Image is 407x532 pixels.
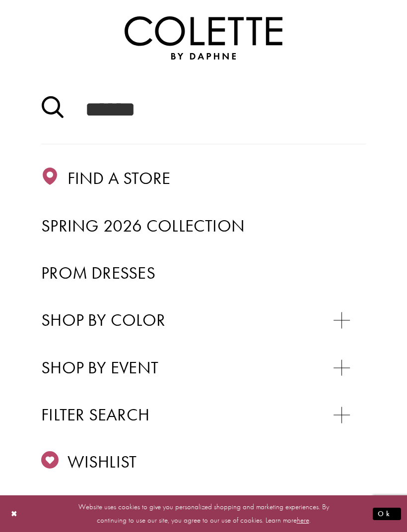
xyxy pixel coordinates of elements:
[41,76,366,144] div: Search form
[297,515,309,525] a: here
[41,92,64,127] button: Submit Search
[41,448,366,476] a: Wishlist
[41,262,155,284] span: Prom Dresses
[71,500,336,527] p: Website uses cookies to give you personalized shopping and marketing experiences. By continuing t...
[125,16,282,59] a: Colette by Daphne Homepage
[41,165,366,192] a: Find a store
[68,167,171,189] span: Find a store
[6,505,23,523] button: Close Dialog
[41,259,366,287] a: Prom Dresses
[41,215,245,236] span: Spring 2026 Collection
[41,76,366,144] input: Search
[125,16,282,59] img: Colette by Daphne
[41,212,366,240] a: Spring 2026 Collection
[68,451,137,473] span: Wishlist
[373,508,401,520] button: Submit Dialog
